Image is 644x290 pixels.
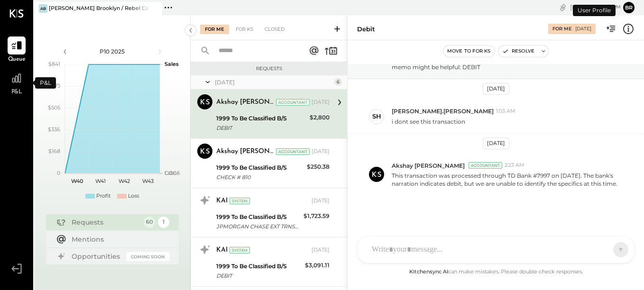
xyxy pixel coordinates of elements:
div: Accountant [276,99,310,106]
text: W43 [142,178,154,184]
div: User Profile [573,5,616,16]
div: [DATE] [312,197,330,205]
div: JPMORGAN CHASE EXT TRNSFR [216,222,301,231]
div: KAI [216,196,228,206]
div: CHECK # 810 [216,172,304,182]
div: Requests [195,65,342,72]
div: [DATE] [483,83,509,95]
span: [PERSON_NAME].[PERSON_NAME] [392,107,494,115]
span: Queue [8,55,26,64]
div: [PERSON_NAME] Brooklyn / Rebel Cafe [49,5,148,12]
a: Queue [0,36,33,64]
span: 2:23 AM [505,162,524,169]
div: $250.38 [307,162,330,172]
div: Profit [96,192,110,200]
text: $168 [48,148,60,154]
div: $2,800 [310,113,330,122]
div: DEBIT [216,271,302,281]
div: 1 [158,217,169,228]
div: For Me [200,25,229,34]
div: Opportunities [72,252,122,261]
text: $505 [48,104,60,111]
div: Mentions [72,235,165,244]
text: $673 [48,82,60,89]
div: 1999 To Be Classified B/S [216,262,302,271]
div: 60 [144,217,155,228]
text: $841 [48,61,60,67]
span: Akshay [PERSON_NAME] [392,162,465,170]
div: System [230,198,250,204]
text: $336 [48,126,60,133]
div: Requests [72,217,139,227]
p: This transaction was processed through TD Bank #7997 on [DATE]. The bank's narration indicates de... [392,172,624,188]
div: 1999 To Be Classified B/S [216,114,307,123]
button: Br [623,2,635,13]
span: P&L [11,88,22,97]
span: pm [613,4,621,10]
text: W41 [95,178,106,184]
text: W42 [119,178,130,184]
div: Loss [128,192,139,200]
div: P&L [35,77,56,89]
span: 12 : 30 [592,3,611,12]
div: copy link [558,2,568,12]
button: Move to for ks [443,45,495,57]
text: Sales [165,61,179,67]
div: [DATE] [570,3,621,12]
span: 1:03 AM [496,108,515,115]
button: Resolve [498,45,538,57]
div: 1999 To Be Classified B/S [216,163,304,172]
div: System [230,247,250,254]
div: Akshay [PERSON_NAME] [216,147,274,156]
div: Debit [357,25,375,34]
div: 1999 To Be Classified B/S [216,212,301,222]
div: [DATE] [312,99,330,106]
div: AB [39,4,47,13]
div: Closed [260,25,289,34]
a: P&L [0,69,33,97]
div: [DATE] [312,148,330,155]
div: [DATE] [312,246,330,254]
div: For KS [231,25,258,34]
div: Accountant [469,162,502,169]
p: i dont see this transaction [392,118,465,126]
div: Accountant [276,148,310,155]
div: $3,091.11 [305,261,330,270]
div: P10 2025 [72,47,153,55]
text: 0 [57,170,60,176]
text: Labor [165,170,179,176]
div: Coming Soon [127,252,169,261]
div: DEBIT [216,123,307,133]
div: KAI [216,245,228,255]
div: $1,723.59 [304,211,330,221]
div: [DATE] [215,78,332,86]
div: [DATE] [575,26,591,32]
div: For Me [552,26,572,32]
div: 6 [334,78,342,86]
div: Akshay [PERSON_NAME] [216,98,274,107]
div: [DATE] [483,137,509,149]
text: W40 [71,178,83,184]
div: sh [372,112,381,121]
